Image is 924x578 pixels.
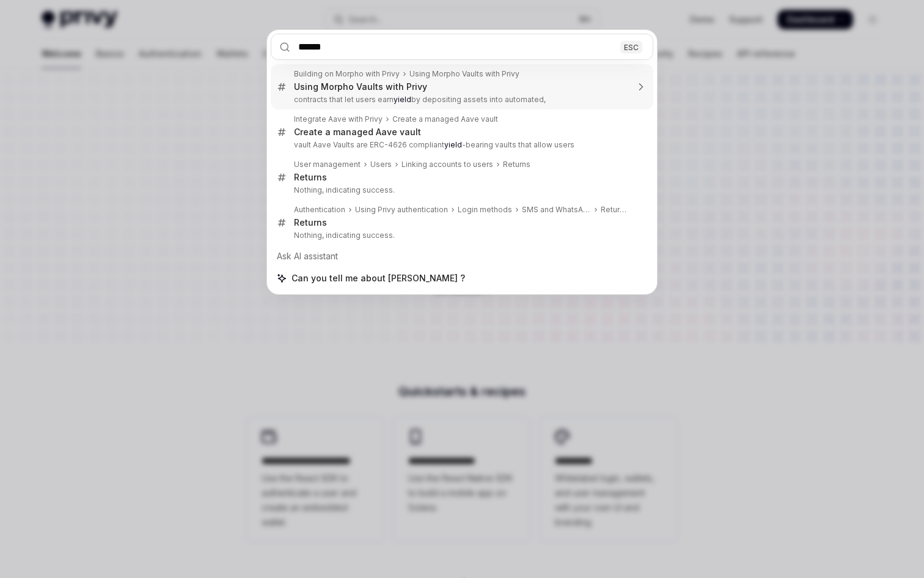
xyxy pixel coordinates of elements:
[458,205,512,215] div: Login methods
[294,95,628,105] p: contracts that let users earn by depositing assets into automated,
[409,69,519,79] div: Using Morpho Vaults with Privy
[601,205,628,215] div: Returns
[620,40,642,53] div: ESC
[394,95,411,104] b: yield
[294,127,421,138] div: Create a managed Aave vault
[294,69,400,79] div: Building on Morpho with Privy
[294,185,628,195] p: Nothing, indicating success.
[294,140,628,150] p: vault Aave Vaults are ERC-4626 compliant -bearing vaults that allow users
[294,205,345,215] div: Authentication
[294,217,327,228] div: Returns
[294,172,327,183] div: Returns
[402,160,493,169] div: Linking accounts to users
[291,272,465,284] span: Can you tell me about [PERSON_NAME] ?
[294,114,383,124] div: Integrate Aave with Privy
[522,205,591,215] div: SMS and WhatsApp
[444,140,462,149] b: yield
[503,160,530,169] div: Returns
[294,81,427,92] div: Using Morpho Vaults with Privy
[294,231,628,240] p: Nothing, indicating success.
[271,245,653,267] div: Ask AI assistant
[294,160,361,169] div: User management
[355,205,448,215] div: Using Privy authentication
[392,114,498,124] div: Create a managed Aave vault
[370,160,392,169] div: Users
